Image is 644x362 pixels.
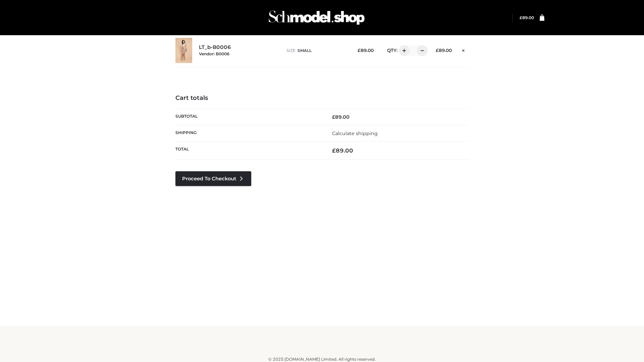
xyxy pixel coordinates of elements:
span: £ [436,48,439,53]
bdi: 89.00 [358,48,374,53]
small: Vendor: B0006 [199,51,229,56]
span: SMALL [298,48,312,53]
span: £ [332,114,335,120]
h4: Cart totals [175,95,469,102]
a: Calculate shipping [332,130,378,136]
span: £ [332,147,336,154]
a: LT_b-B0006 [199,44,231,51]
span: £ [358,48,361,53]
th: Subtotal [175,109,322,125]
img: Schmodel Admin 964 [266,4,367,31]
span: £ [520,15,522,20]
bdi: 89.00 [436,48,452,53]
a: Proceed to Checkout [175,171,251,186]
div: QTY: [380,45,425,56]
a: £89.00 [520,15,534,20]
bdi: 89.00 [332,114,350,120]
th: Total [175,142,322,160]
bdi: 89.00 [520,15,534,20]
bdi: 89.00 [332,147,353,154]
img: LT_b-B0006 - SMALL [175,38,192,63]
p: size : [286,48,347,54]
a: Remove this item [459,45,469,54]
th: Shipping [175,125,322,141]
